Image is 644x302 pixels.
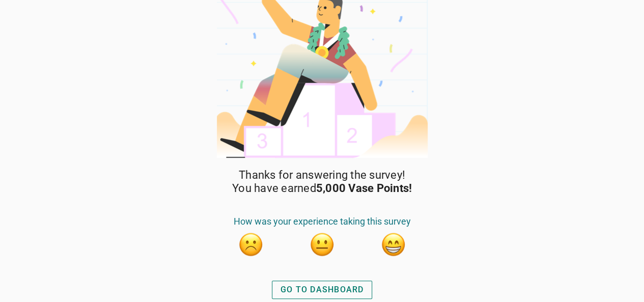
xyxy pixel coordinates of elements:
[232,182,412,195] span: You have earned
[281,284,364,296] div: GO TO DASHBOARD
[239,169,405,182] span: Thanks for answering the survey!
[316,182,412,195] strong: 5,000 Vase Points!
[215,216,429,232] div: How was your experience taking this survey
[272,281,373,299] button: GO TO DASHBOARD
